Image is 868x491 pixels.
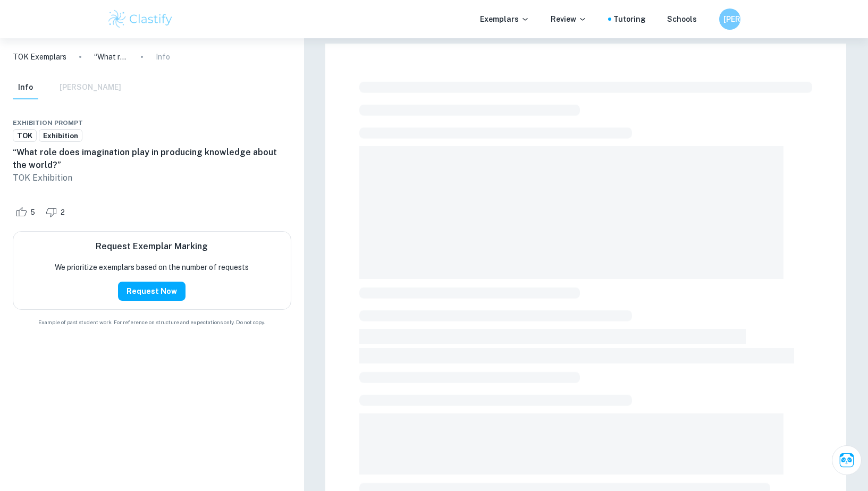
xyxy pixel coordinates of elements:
span: 5 [24,207,41,218]
a: Schools [667,13,697,25]
button: [PERSON_NAME] [719,9,740,30]
p: Info [156,51,170,63]
span: Exhibition [39,131,82,141]
p: TOK Exhibition [13,172,291,184]
div: Report issue [283,116,291,129]
h6: “What role does imagination play in producing knowledge about the world?” [13,146,291,172]
span: Exhibition Prompt [13,118,83,128]
a: TOK Exemplars [13,51,66,63]
a: Exhibition [39,129,82,142]
div: Download [262,116,270,129]
div: Dislike [43,204,71,221]
button: Help and Feedback [705,16,711,22]
h6: [PERSON_NAME] [723,13,736,25]
button: Request Now [118,282,186,301]
a: Tutoring [613,13,646,25]
p: We prioritize exemplars based on the number of requests [55,261,249,273]
button: Ask Clai [832,445,862,475]
div: Bookmark [272,116,281,129]
span: 2 [55,207,71,218]
span: Example of past student work. For reference on structure and expectations only. Do not copy. [13,318,291,326]
h6: Request Exemplar Marking [96,240,208,253]
img: Clastify logo [107,9,174,30]
button: Info [13,76,38,99]
p: Exemplars [480,13,529,25]
p: Review [551,13,587,25]
div: Share [251,116,259,129]
span: TOK [13,131,36,141]
div: Like [13,204,41,221]
p: “What role does imagination play in producing knowledge about the world?” [94,51,128,63]
a: TOK [13,129,37,142]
